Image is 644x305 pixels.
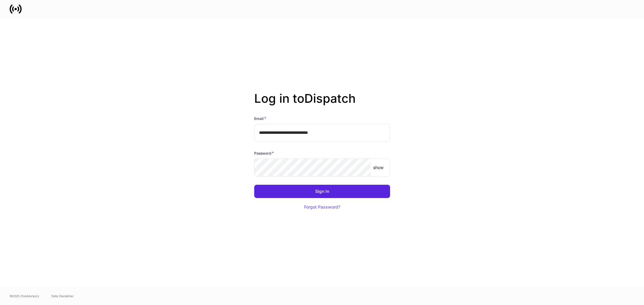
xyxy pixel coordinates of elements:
[315,189,329,193] div: Sign In
[296,200,348,214] button: Forgot Password?
[51,294,74,298] a: Data Disclaimer
[373,165,383,171] p: show
[10,294,39,298] span: © 2025 OneAdvisory
[254,150,274,156] h6: Password
[254,91,390,115] h2: Log in to Dispatch
[254,185,390,198] button: Sign In
[254,115,266,121] h6: Email
[304,205,340,209] div: Forgot Password?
